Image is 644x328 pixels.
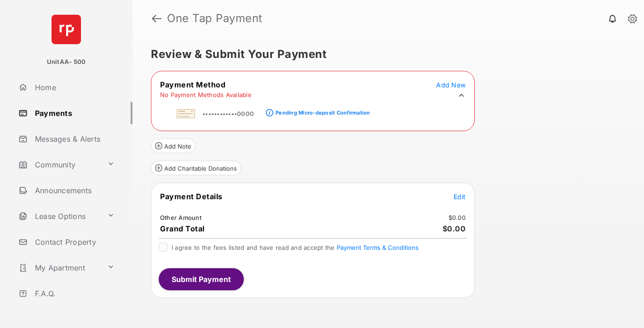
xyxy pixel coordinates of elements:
strong: One Tap Payment [167,13,263,24]
a: Home [15,76,132,98]
td: Other Amount [160,213,202,222]
p: UnitAA- 500 [47,58,86,67]
td: $0.00 [448,213,466,222]
h5: Review & Submit Your Payment [151,49,618,60]
button: Add Note [151,138,195,153]
button: Edit [454,192,466,201]
span: $0.00 [443,224,466,233]
div: Pending Micro-deposit Confirmation [276,109,370,116]
button: Submit Payment [159,268,244,290]
span: ••••••••••••0000 [202,110,254,117]
td: No Payment Methods Available [160,91,252,99]
a: Messages & Alerts [15,128,132,150]
button: I agree to the fees listed and have read and accept the [337,244,419,251]
span: Add New [436,81,466,89]
a: Contact Property [15,231,132,253]
span: Grand Total [160,224,205,233]
span: Edit [454,193,466,201]
a: F.A.Q. [15,282,132,305]
button: Add New [436,80,466,89]
span: Payment Details [160,192,223,201]
a: Payments [15,102,132,124]
a: Pending Micro-deposit Confirmation [273,102,370,118]
a: Announcements [15,179,132,201]
a: My Apartment [15,257,103,279]
img: svg+xml;base64,PHN2ZyB4bWxucz0iaHR0cDovL3d3dy53My5vcmcvMjAwMC9zdmciIHdpZHRoPSI2NCIgaGVpZ2h0PSI2NC... [52,15,81,44]
button: Add Charitable Donations [151,161,241,175]
a: Community [15,154,103,176]
span: I agree to the fees listed and have read and accept the [172,244,419,251]
a: Lease Options [15,205,103,227]
span: Payment Method [160,80,225,89]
